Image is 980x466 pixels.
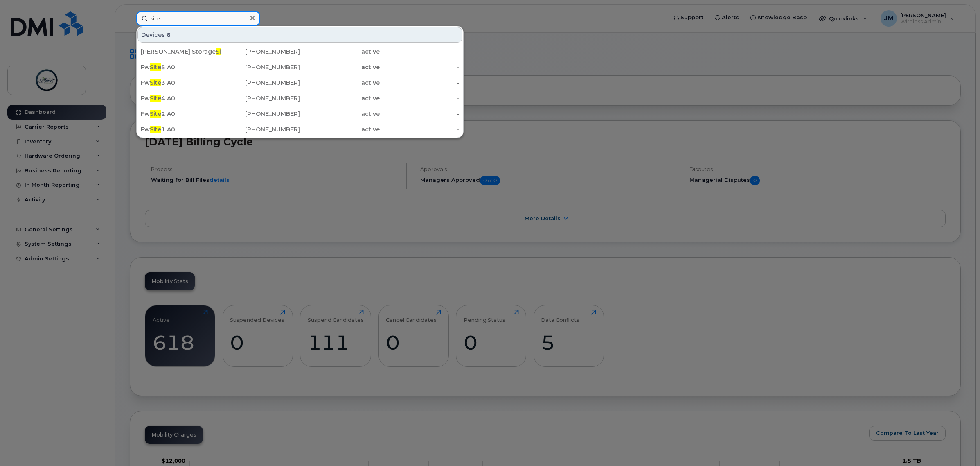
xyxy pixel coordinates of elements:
[150,126,161,133] span: Site
[137,75,462,90] a: FwSite3 A0[PHONE_NUMBER]active-
[137,44,462,59] a: [PERSON_NAME] StorageSite[PHONE_NUMBER]active-
[141,110,221,118] div: Fw 2 A0
[137,91,462,106] a: FwSite4 A0[PHONE_NUMBER]active-
[300,125,380,133] div: active
[300,63,380,71] div: active
[380,63,460,71] div: -
[216,48,227,55] span: Site
[137,122,462,137] a: FwSite1 A0[PHONE_NUMBER]active-
[380,94,460,102] div: -
[380,48,460,56] div: -
[300,110,380,118] div: active
[221,48,300,56] div: [PHONE_NUMBER]
[221,94,300,102] div: [PHONE_NUMBER]
[141,125,221,133] div: Fw 1 A0
[300,94,380,102] div: active
[221,79,300,87] div: [PHONE_NUMBER]
[300,48,380,56] div: active
[221,125,300,133] div: [PHONE_NUMBER]
[137,27,462,43] div: Devices
[141,79,221,87] div: Fw 3 A0
[221,63,300,71] div: [PHONE_NUMBER]
[141,48,221,56] div: [PERSON_NAME] Storage
[137,106,462,121] a: FwSite2 A0[PHONE_NUMBER]active-
[150,63,161,71] span: Site
[150,95,161,102] span: Site
[150,110,161,118] span: Site
[137,60,462,75] a: FwSite5 A0[PHONE_NUMBER]active-
[380,110,460,118] div: -
[141,63,221,71] div: Fw 5 A0
[300,79,380,87] div: active
[380,79,460,87] div: -
[141,94,221,102] div: Fw 4 A0
[221,110,300,118] div: [PHONE_NUMBER]
[150,79,161,86] span: Site
[167,31,171,39] span: 6
[380,125,460,133] div: -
